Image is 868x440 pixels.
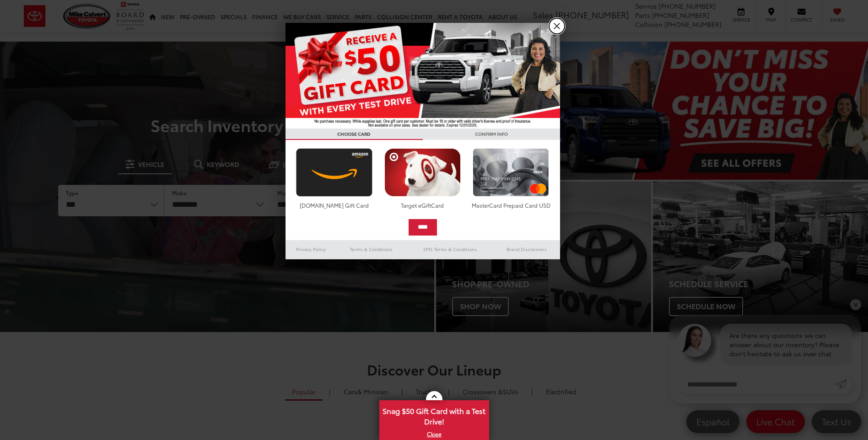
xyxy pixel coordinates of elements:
[294,148,375,197] img: amazoncard.png
[470,148,551,197] img: mastercard.png
[407,244,493,255] a: SMS Terms & Conditions
[286,244,337,255] a: Privacy Policy
[286,129,423,140] h3: CHOOSE CARD
[286,23,560,129] img: 55838_top_625864.jpg
[382,201,463,209] div: Target eGiftCard
[493,244,560,255] a: Brand Disclaimers
[470,201,551,209] div: MasterCard Prepaid Card USD
[336,244,406,255] a: Terms & Conditions
[423,129,560,140] h3: CONFIRM INFO
[380,401,488,429] span: Snag $50 Gift Card with a Test Drive!
[294,201,375,209] div: [DOMAIN_NAME] Gift Card
[382,148,463,197] img: targetcard.png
